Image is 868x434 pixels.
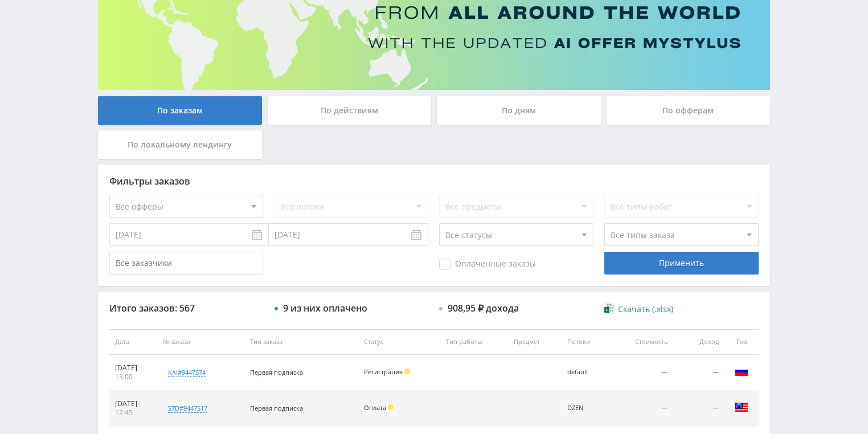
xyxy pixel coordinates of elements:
[283,303,367,313] div: 9 из них оплачено
[157,329,244,355] th: № заказа
[735,365,748,378] img: rus.png
[115,363,152,372] div: [DATE]
[562,329,611,355] th: Потоки
[109,176,759,186] div: Фильтры заказов
[611,329,673,355] th: Стоимость
[364,403,386,412] span: Оплата
[604,303,614,314] img: xlsx
[724,329,759,355] th: Гео
[673,355,724,391] td: —
[168,404,207,413] div: std#9447517
[437,96,601,125] div: По дням
[115,372,152,382] div: 13:00
[364,367,403,376] span: Регистрация
[440,329,508,355] th: Тип работы
[673,391,724,427] td: —
[268,96,432,125] div: По действиям
[115,399,152,408] div: [DATE]
[250,368,303,376] span: Первая подписка
[508,329,562,355] th: Предмет
[358,329,440,355] th: Статус
[404,369,410,374] span: Холд
[98,130,262,159] div: По локальному лендингу
[115,408,152,417] div: 12:45
[109,303,263,313] div: Итого заказов: 567
[244,329,358,355] th: Тип заказа
[618,305,673,314] span: Скачать (.xlsx)
[168,368,206,377] div: kai#9447574
[439,259,536,270] span: Оплаченные заказы
[567,369,605,376] div: default
[607,96,771,125] div: По офферам
[611,355,673,391] td: —
[673,329,724,355] th: Доход
[98,96,262,125] div: По заказам
[388,404,394,410] span: Холд
[604,304,673,315] a: Скачать (.xlsx)
[250,404,303,412] span: Первая подписка
[448,303,519,313] div: 908,95 ₽ дохода
[567,404,605,412] div: DZEN
[604,252,758,275] div: Применить
[611,391,673,427] td: —
[109,329,157,355] th: Дата
[109,252,263,275] input: Все заказчики
[735,400,748,414] img: usa.png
